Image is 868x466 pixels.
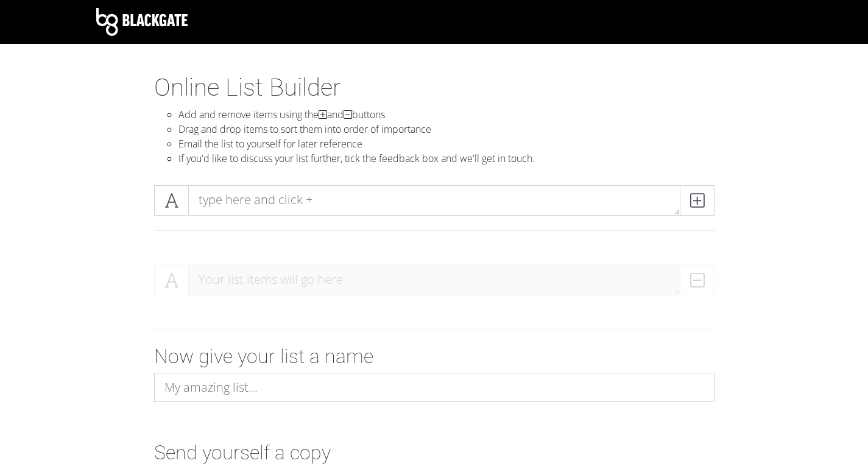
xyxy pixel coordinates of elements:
h2: Send yourself a copy [154,441,715,464]
li: Drag and drop items to sort them into order of importance [178,122,715,136]
input: My amazing list... [154,373,715,402]
li: If you'd like to discuss your list further, tick the feedback box and we'll get in touch. [178,151,715,166]
h1: Online List Builder [154,73,715,102]
li: Email the list to yourself for later reference [178,136,715,151]
h2: Now give your list a name [154,345,715,368]
li: Add and remove items using the and buttons [178,107,715,122]
img: Blackgate [96,8,188,36]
